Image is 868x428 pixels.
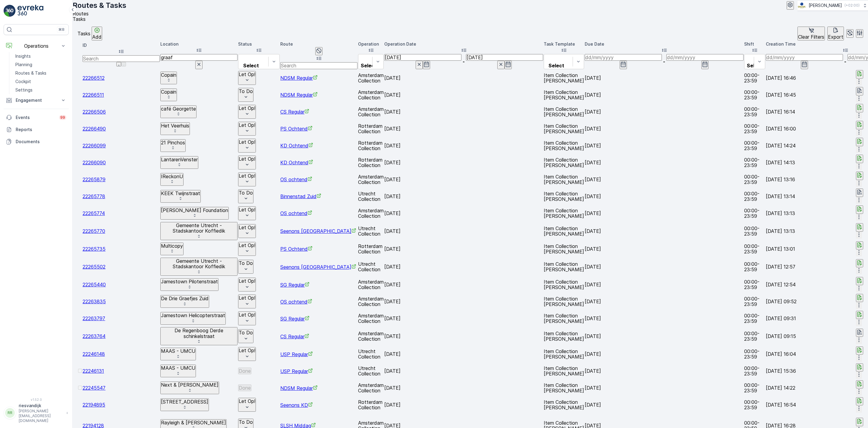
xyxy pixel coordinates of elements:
p: Item Collection [PERSON_NAME] [544,72,584,83]
button: Let Op! [238,398,256,412]
p: Let Op! [239,173,255,179]
td: [DATE] [384,154,543,171]
span: 22265770 [83,228,105,234]
td: [DATE] [585,276,744,293]
button: café Georgette [160,105,197,118]
p: Engagement [16,97,57,103]
input: dd/mm/yyyy [666,54,744,61]
button: Copain [160,88,177,101]
button: IReckonU [160,173,184,186]
p: Let Op! [239,139,255,145]
a: USP Regular [280,368,313,374]
a: 22245547 [83,385,105,391]
input: dd/mm/yyyy [466,54,543,61]
span: NDSM Regular [280,385,318,391]
p: ( +02:00 ) [844,3,860,8]
a: Settings [13,86,69,94]
a: 22263764 [83,333,105,339]
input: dd/mm/yyyy [384,54,461,61]
p: Select [747,63,763,68]
span: OS ochtend [280,176,312,182]
span: Tasks [73,16,86,22]
button: Operations [4,40,69,52]
span: Seenons [GEOGRAPHIC_DATA] [280,264,356,270]
td: [DATE] [384,137,543,154]
p: Let Op! [239,243,255,248]
span: CS Regular [280,333,309,340]
p: Let Op! [239,105,255,111]
p: - [844,59,846,64]
a: CS Regular [280,109,309,115]
p: riesvandijk [19,403,63,409]
span: Routes [73,11,89,17]
p: Let Op! [239,122,255,128]
button: Let Op! [238,172,256,186]
a: KD Ochtend [280,143,313,149]
td: [DATE] [384,104,543,120]
td: [DATE] [384,276,543,293]
p: Events [16,114,55,121]
p: Gemeente Utrecht - Stadskantoor Koffiedik [161,223,237,234]
p: Select [241,63,261,68]
td: [DATE] [384,241,543,257]
button: Let Op! [238,206,256,220]
button: Let Op! [238,347,256,361]
a: 22246131 [83,368,104,374]
p: Let Op! [239,156,255,162]
p: De Regenboog Derde schinkelstraat [161,328,237,339]
p: Routes & Tasks [15,70,46,76]
p: Due Date [585,41,744,47]
button: LantarenVenster [160,156,198,169]
p: To Do [239,330,253,335]
p: Operation [358,41,384,47]
p: Amsterdam Collection [358,89,384,100]
td: [DATE] [585,397,744,413]
button: Jamestown Helicopterstraat [160,312,226,325]
a: Seenons Utrecht [280,228,356,234]
td: [DATE] [384,310,543,327]
td: [DATE] [585,363,744,379]
a: USP Regular [280,351,313,357]
p: IReckonU [161,174,183,179]
td: [DATE] [384,293,543,310]
p: To Do [239,88,253,94]
span: OS ochtend [280,210,312,216]
button: Let Op! [238,311,256,325]
span: 22265735 [83,246,105,252]
a: 22265879 [83,176,105,182]
td: [DATE] [585,188,744,204]
input: Search [280,62,357,69]
td: [DATE] [585,205,744,221]
a: SG Regular [280,316,310,322]
p: Documents [16,139,66,145]
a: KD Ochtend [280,159,313,166]
input: dd/mm/yyyy [766,54,843,61]
span: PS Ochtend [280,126,313,132]
td: [DATE] [585,327,744,345]
button: Next & [PERSON_NAME] [160,381,219,394]
p: Let Op! [239,72,255,77]
p: Let Op! [239,348,255,353]
a: 22266512 [83,75,105,81]
p: Export [828,34,843,40]
p: LantarenVenster [161,157,198,162]
p: Planning [15,62,32,68]
td: [DATE] [384,205,543,221]
td: [DATE] [384,380,543,396]
button: Copain [160,72,177,84]
a: OS ochtend [280,299,312,305]
a: Events99 [4,111,69,124]
a: 22265502 [83,264,105,270]
p: Location [160,41,237,47]
p: ⌘B [58,27,64,32]
span: NDSM Regular [280,75,318,81]
p: Done [239,385,251,391]
span: 22266511 [83,92,104,98]
td: [DATE] [585,70,744,86]
a: 22266090 [83,159,106,166]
